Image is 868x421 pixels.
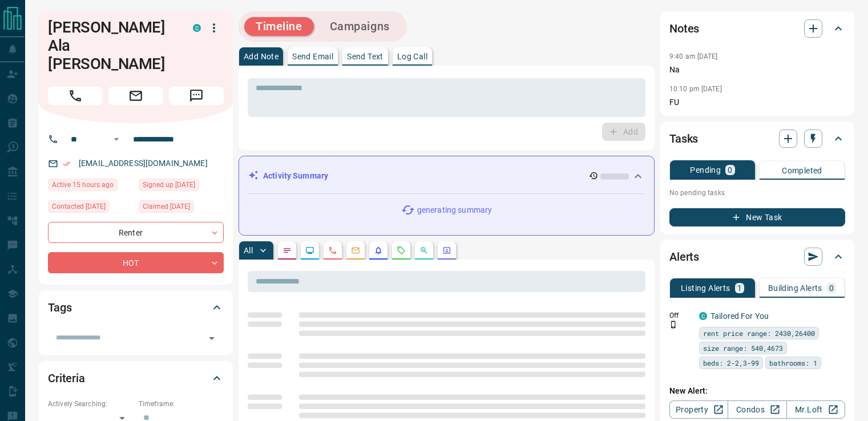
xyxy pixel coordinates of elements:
p: 9:40 am [DATE] [669,52,718,60]
span: rent price range: 2430,26400 [703,327,815,339]
a: Mr.Loft [786,400,845,419]
p: generating summary [417,204,492,216]
button: New Task [669,208,845,226]
p: New Alert: [669,385,845,397]
svg: Lead Browsing Activity [305,246,314,255]
div: Criteria [48,365,224,392]
span: Call [48,87,103,105]
h2: Tags [48,298,71,317]
a: Condos [728,400,786,419]
div: condos.ca [699,312,707,320]
button: Open [204,330,220,346]
p: Activity Summary [263,170,328,182]
div: Mon Feb 12 2024 [139,179,224,195]
p: Send Text [347,52,383,60]
h1: [PERSON_NAME] Ala [PERSON_NAME] [48,18,176,73]
p: Add Note [244,52,278,60]
p: No pending tasks [669,184,845,201]
p: Building Alerts [768,284,822,292]
p: Na [669,64,845,76]
div: Wed Oct 01 2025 [139,200,224,216]
svg: Agent Actions [442,246,451,255]
p: Off [669,310,692,321]
a: Tailored For You [710,311,769,321]
svg: Calls [328,246,337,255]
svg: Requests [397,246,406,255]
div: Renter [48,222,224,243]
span: size range: 540,4673 [703,342,783,354]
p: FU [669,96,845,108]
div: Tags [48,294,224,321]
div: Mon Oct 13 2025 [48,179,133,195]
svg: Email Verified [63,160,71,168]
p: Pending [690,166,721,174]
span: Signed up [DATE] [143,179,195,191]
div: Tasks [669,125,845,152]
button: Timeline [244,17,314,36]
h2: Criteria [48,369,85,387]
svg: Notes [282,246,292,255]
span: beds: 2-2,3-99 [703,357,759,369]
h2: Alerts [669,248,699,266]
span: Active 15 hours ago [52,179,114,191]
p: 1 [737,284,742,292]
svg: Push Notification Only [669,321,677,329]
svg: Listing Alerts [374,246,383,255]
h2: Tasks [669,129,698,148]
a: [EMAIL_ADDRESS][DOMAIN_NAME] [79,159,208,168]
span: Contacted [DATE] [52,201,106,212]
span: Email [108,87,163,105]
button: Open [110,132,123,146]
p: Timeframe: [139,399,224,409]
div: condos.ca [193,24,201,32]
p: Send Email [292,52,333,60]
p: All [244,246,253,254]
p: Actively Searching: [48,399,133,409]
p: 0 [728,166,732,174]
div: Notes [669,15,845,42]
span: Message [169,87,224,105]
span: bathrooms: 1 [769,357,817,369]
div: HOT [48,252,224,273]
h2: Notes [669,19,699,38]
span: Claimed [DATE] [143,201,190,212]
p: Listing Alerts [681,284,730,292]
a: Property [669,400,728,419]
svg: Opportunities [419,246,429,255]
p: Completed [782,167,822,175]
p: Log Call [397,52,427,60]
p: 10:10 pm [DATE] [669,85,722,93]
button: Campaigns [318,17,401,36]
p: 0 [829,284,834,292]
div: Activity Summary [248,165,645,187]
div: Alerts [669,243,845,270]
div: Sun Oct 12 2025 [48,200,133,216]
svg: Emails [351,246,360,255]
